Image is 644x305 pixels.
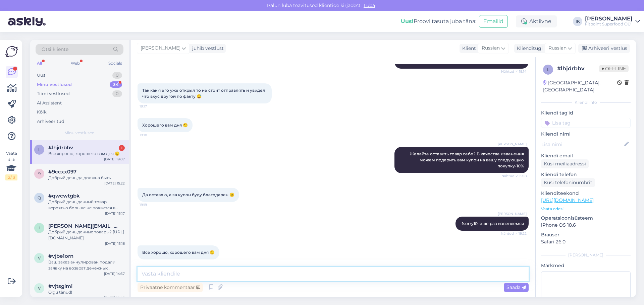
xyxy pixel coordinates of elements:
div: juhib vestlust [190,45,224,52]
div: [DATE] 14:57 [104,271,125,276]
p: iPhone OS 18.6 [541,222,631,229]
input: Lisa tag [541,118,631,128]
div: Arhiveeri vestlus [578,44,630,53]
p: Kliendi tag'id [541,109,631,117]
span: Otsi kliente [42,46,68,53]
span: [PERSON_NAME] [498,142,527,147]
img: Askly Logo [5,45,18,58]
span: Все хорошо, хорошего вам дня 🙂 [142,250,215,255]
span: Offline [599,65,629,72]
div: Fitpoint Superfood OÜ [585,21,633,27]
div: Socials [107,59,123,68]
div: Все хорошо, хорошего вам дня 🙂 [48,151,125,157]
span: Nähtud ✓ 19:14 [501,69,527,74]
span: v [38,255,41,260]
div: Ваш заказ аннулирован,подали заявку на возврат денежных средств [48,259,125,271]
div: Tiimi vestlused [37,90,70,97]
span: l [38,147,41,152]
input: Lisa nimi [541,141,623,148]
button: Emailid [479,15,508,28]
div: Vaata siia [5,150,17,180]
div: [DATE] 15:22 [104,181,125,186]
div: Kliendi info [541,99,631,105]
b: Uus! [401,18,414,24]
span: Хорошего вам дня 🙂 [142,123,188,128]
div: 2 / 3 [5,174,17,180]
span: q [38,195,41,200]
p: Klienditeekond [541,190,631,197]
div: IK [573,17,582,26]
div: Aktiivne [516,15,557,27]
div: Küsi meiliaadressi [541,159,589,168]
span: Да оставлю, а за купон буду благодарен 🙂 [142,192,234,197]
span: #qwcwtgbk [48,193,80,199]
div: 0 [112,72,122,79]
div: [GEOGRAPHIC_DATA], [GEOGRAPHIC_DATA] [543,79,617,93]
p: Vaata edasi ... [541,206,631,212]
div: Privaatne kommentaar [138,283,203,292]
span: #vjtsgimi [48,283,72,289]
div: Minu vestlused [37,81,72,88]
div: [PERSON_NAME] [585,16,633,21]
a: [PERSON_NAME]Fitpoint Superfood OÜ [585,16,640,27]
p: Safari 26.0 [541,238,631,245]
span: #9ccxx097 [48,169,76,175]
span: v [38,286,41,291]
div: Arhiveeritud [37,118,64,125]
div: [DATE] 19:07 [104,157,125,162]
span: [PERSON_NAME] [498,211,527,216]
span: irina_simonova@mail.ru [48,223,118,229]
p: Kliendi telefon [541,171,631,178]
div: Uus [37,72,45,79]
div: Küsi telefoninumbrit [541,178,595,187]
span: Russian [482,45,500,52]
div: Kõik [37,109,47,116]
span: i [39,225,40,230]
div: 34 [110,81,122,88]
div: Proovi tasuta juba täna: [401,17,476,25]
span: Так как я его уже открыл то не стоит отправлять и увидел что вкус другой по факту 😅 [142,88,266,99]
span: Luba [362,2,377,8]
span: [PERSON_NAME] [141,45,180,52]
div: 0 [112,90,122,97]
span: Желайте оставить товар себе? В качестве извенения можем подарить вам купон на вашу следующую поку... [410,151,525,168]
span: Nähtud ✓ 19:18 [501,173,527,178]
p: Märkmed [541,262,631,269]
span: Minu vestlused [64,130,95,136]
div: Добрый день,да,должна быть [48,175,125,181]
div: 1 [119,145,125,151]
div: Olgu tänud! [48,289,125,295]
div: AI Assistent [37,100,62,106]
a: [URL][DOMAIN_NAME] [541,197,594,203]
div: Добрый день,данный товар вероятно больше не появится в продаже [48,199,125,211]
div: [PERSON_NAME] [541,252,631,258]
p: Operatsioonisüsteem [541,215,631,222]
p: Kliendi email [541,152,631,159]
div: Добрый день,данные товары? [URL][DOMAIN_NAME] [48,229,125,241]
div: Web [69,59,81,68]
span: 9 [38,171,41,176]
span: #vjbe1orn [48,253,73,259]
div: All [36,59,43,68]
div: [DATE] 15:16 [105,241,125,246]
p: Kliendi nimi [541,131,631,138]
span: Russian [548,45,567,52]
p: Brauser [541,231,631,238]
div: [DATE] 15:17 [105,211,125,216]
span: Nähtud ✓ 19:22 [501,231,527,236]
span: l [547,67,549,72]
span: 19:19 [140,202,165,207]
span: 19:17 [140,104,165,109]
span: 19:24 [140,260,165,265]
span: -1sorry10, еще раз извеняемся [460,221,524,226]
div: Klienditugi [514,45,543,52]
span: Saada [506,284,526,290]
span: #lhjdrbbv [48,145,73,151]
div: Klient [460,45,476,52]
div: # lhjdrbbv [557,65,599,73]
span: 19:18 [140,133,165,138]
div: [DATE] 12:43 [104,295,125,300]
